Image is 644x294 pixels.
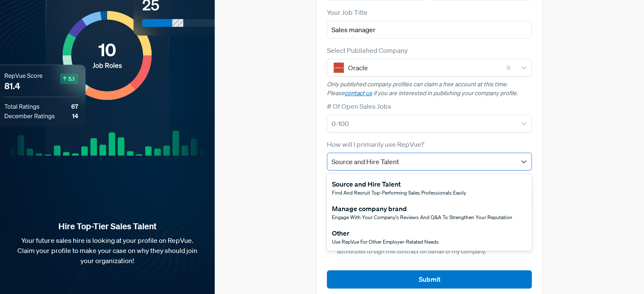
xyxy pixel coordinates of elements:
button: Submit [327,270,532,289]
img: Oracle [334,63,344,73]
div: Other [332,228,439,238]
span: Use RepVue for other employer-related needs [332,238,439,245]
input: Title [327,21,532,38]
p: Only published company profiles can claim a free account at this time. Please if you are interest... [327,80,532,98]
label: # Of Open Sales Jobs [327,101,391,111]
span: Engage with your company's reviews and Q&A to strengthen your reputation [332,214,512,221]
p: Your future sales hire is looking at your profile on RepVue. Claim your profile to make your case... [14,235,201,266]
div: Source and Hire Talent [332,179,466,189]
label: How will I primarily use RepVue? [327,139,424,149]
label: Your Job Title [327,7,368,17]
div: Manage company brand [332,203,512,214]
strong: Hire Top-Tier Sales Talent [14,221,201,232]
span: Find and recruit top-performing sales professionals easily [332,189,466,196]
label: Select Published Company [327,45,408,55]
a: contact us [345,89,372,97]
